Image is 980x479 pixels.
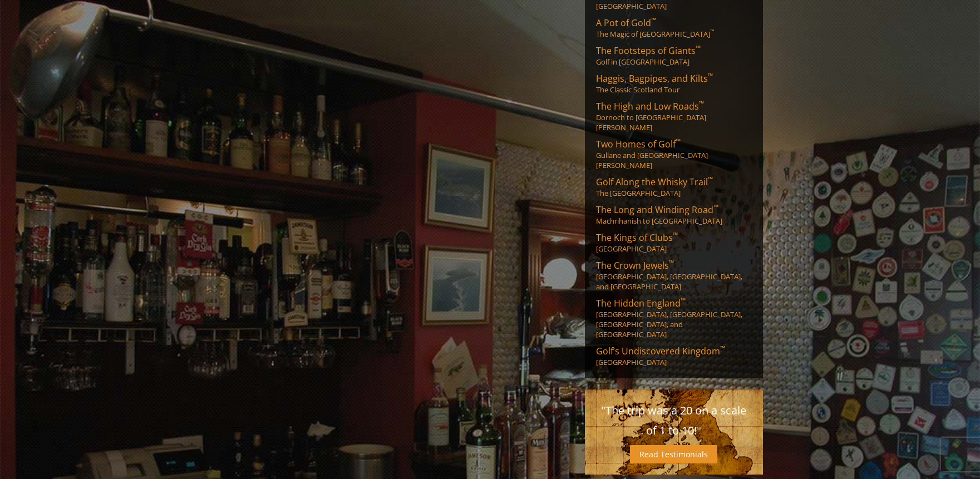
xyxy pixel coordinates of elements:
[596,72,752,95] a: Haggis, Bagpipes, and Kilts™The Classic Scotland Tour
[596,297,686,309] span: The Hidden England
[596,231,678,244] span: The Kings of Clubs
[596,176,752,198] a: Golf Along the Whisky Trail™The [GEOGRAPHIC_DATA]
[596,45,701,57] span: The Footsteps of Giants
[710,28,714,36] sup: ™
[681,296,686,305] sup: ™
[596,297,752,339] a: The Hidden England™[GEOGRAPHIC_DATA], [GEOGRAPHIC_DATA], [GEOGRAPHIC_DATA], and [GEOGRAPHIC_DATA]
[596,401,752,441] p: "The trip was a 20 on a scale of 1 to 10!"
[596,138,681,150] span: Two Homes of Golf
[596,100,752,132] a: The High and Low Roads™Dornoch to [GEOGRAPHIC_DATA][PERSON_NAME]
[696,43,701,53] sup: ™
[596,231,752,254] a: The Kings of Clubs™[GEOGRAPHIC_DATA]
[699,99,704,108] sup: ™
[676,137,681,146] sup: ™
[596,45,752,67] a: The Footsteps of Giants™Golf in [GEOGRAPHIC_DATA]
[596,259,674,271] span: The Crown Jewels
[596,176,713,188] span: Golf Along the Whisky Trail
[596,138,752,170] a: Two Homes of Golf™Gullane and [GEOGRAPHIC_DATA][PERSON_NAME]
[596,17,752,39] a: A Pot of Gold™The Magic of [GEOGRAPHIC_DATA]™
[630,445,717,463] a: Read Testimonials
[596,204,752,226] a: The Long and Winding Road™Machrihanish to [GEOGRAPHIC_DATA]
[596,100,704,112] span: The High and Low Roads
[596,17,656,29] span: A Pot of Gold
[713,203,718,212] sup: ™
[596,345,752,367] a: Golf’s Undiscovered Kingdom™[GEOGRAPHIC_DATA]
[596,345,725,357] span: Golf’s Undiscovered Kingdom
[596,204,718,216] span: The Long and Winding Road
[720,344,725,353] sup: ™
[708,71,713,81] sup: ™
[596,259,752,292] a: The Crown Jewels™[GEOGRAPHIC_DATA], [GEOGRAPHIC_DATA], and [GEOGRAPHIC_DATA]
[708,175,713,184] sup: ™
[596,72,713,85] span: Haggis, Bagpipes, and Kilts
[651,16,656,25] sup: ™
[669,258,674,268] sup: ™
[673,230,678,240] sup: ™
